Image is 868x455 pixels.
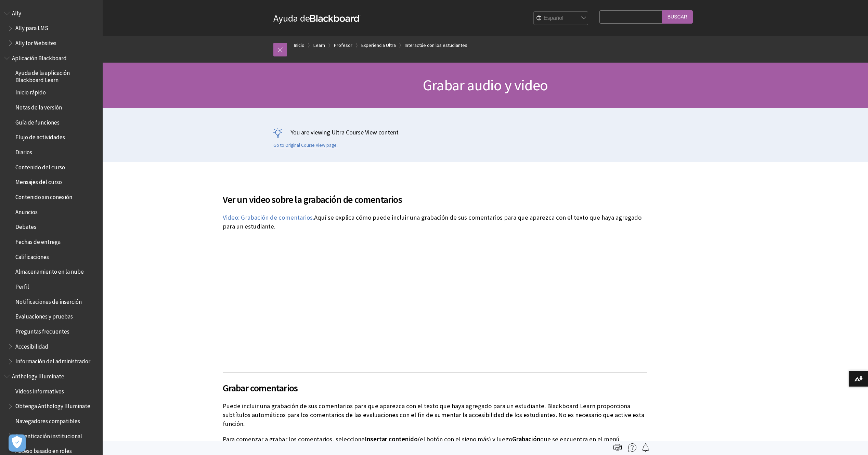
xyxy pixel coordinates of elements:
span: Información del administrador [15,356,90,365]
span: Autenticación institucional [15,430,82,440]
span: Grabar audio y video [423,76,548,94]
strong: Blackboard [310,15,361,22]
a: Learn [313,41,325,50]
a: Video: Grabación de comentarios. [223,213,314,222]
span: Debates [15,221,36,231]
span: Notas de la versión [15,102,62,111]
img: More help [628,443,636,452]
h2: Ver un video sobre la grabación de comentarios [223,184,647,207]
input: Buscar [662,10,693,24]
a: Go to Original Course View page. [273,142,338,148]
span: Acceso basado en roles [15,445,72,455]
span: Videos informativos [15,386,64,395]
span: Guía de funciones [15,117,60,126]
span: Insertar contenido [365,435,418,443]
span: Anthology Illuminate [12,370,64,380]
span: Anuncios [15,206,38,216]
p: Para comenzar a grabar los comentarios, seleccione (el botón con el signo más) y luego que se enc... [223,435,647,453]
img: Follow this page [642,443,650,452]
h2: Grabar comentarios [223,372,647,395]
span: Notificaciones de inserción [15,296,82,305]
a: Experiencia Ultra [361,41,396,50]
span: Accesibilidad [15,341,48,350]
span: Ally [12,8,21,17]
select: Site Language Selector [534,12,588,25]
span: Obtenga Anthology Illuminate [15,401,90,410]
span: Grabación [512,435,540,443]
span: Ally para LMS [15,23,48,32]
span: Contenido sin conexión [15,191,72,200]
span: Fechas de entrega [15,236,61,245]
span: Preguntas frecuentes [15,326,69,335]
p: You are viewing Ultra Course View content [273,128,698,136]
span: Contenido del curso [15,161,65,171]
span: Evaluaciones y pruebas [15,311,73,320]
span: Calificaciones [15,251,49,260]
img: Print [613,443,622,452]
a: Ayuda deBlackboard [273,12,361,24]
span: Ayuda de la aplicación Blackboard Learn [15,67,98,83]
a: Interactúe con los estudiantes [405,41,467,50]
span: Inicio rápido [15,87,46,96]
span: Diarios [15,146,32,156]
span: Perfil [15,281,29,290]
span: Navegadores compatibles [15,415,80,425]
span: Ally for Websites [15,37,56,47]
p: Puede incluir una grabación de sus comentarios para que aparezca con el texto que haya agregado p... [223,402,647,429]
span: Almacenamiento en la nube [15,266,84,275]
span: Aplicación Blackboard [12,52,67,62]
nav: Book outline for Anthology Ally Help [4,8,99,49]
a: Profesor [334,41,352,50]
span: Flujo de actividades [15,132,65,141]
span: Mensajes del curso [15,177,62,186]
p: Aquí se explica cómo puede incluir una grabación de sus comentarios para que aparezca con el text... [223,213,647,231]
a: Inicio [294,41,305,50]
button: Abrir preferencias [9,434,26,452]
nav: Book outline for Blackboard App Help [4,52,99,367]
